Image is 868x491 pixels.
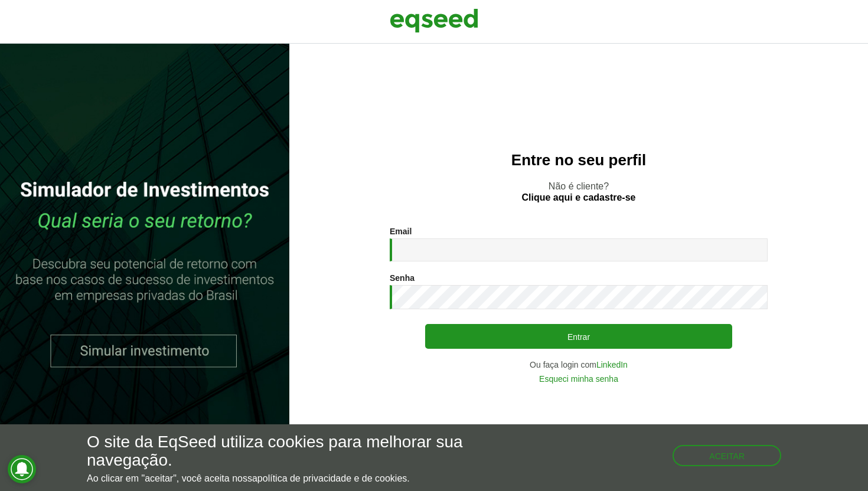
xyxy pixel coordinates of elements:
[313,181,844,203] p: Não é cliente?
[257,474,407,483] a: política de privacidade e de cookies
[596,361,628,369] a: LinkedIn
[425,324,732,349] button: Entrar
[390,274,415,282] label: Senha
[390,361,768,369] div: Ou faça login com
[313,152,844,169] h2: Entre no seu perfil
[390,6,478,35] img: EqSeed Logo
[87,433,504,470] h5: O site da EqSeed utiliza cookies para melhorar sua navegação.
[673,445,781,466] button: Aceitar
[539,375,618,383] a: Esqueci minha senha
[522,193,636,202] a: Clique aqui e cadastre-se
[390,227,412,235] label: Email
[87,473,504,484] p: Ao clicar em "aceitar", você aceita nossa .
